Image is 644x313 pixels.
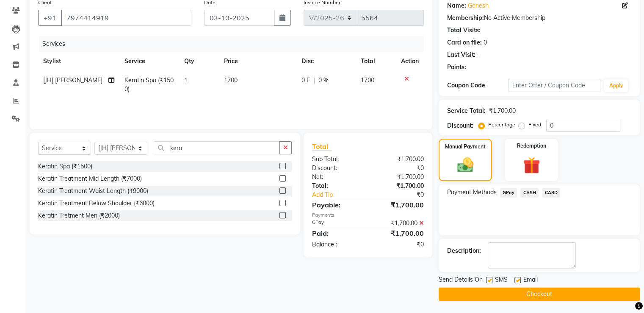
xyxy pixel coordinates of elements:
[368,228,430,238] div: ₹1,700.00
[306,182,368,190] div: Total:
[306,173,368,182] div: Net:
[368,155,430,164] div: ₹1,700.00
[38,199,155,208] div: Keratin Treatment Below Shoulder (₹6000)
[38,174,142,183] div: Keratin Treatment Mid Length (₹7000)
[528,121,541,129] label: Fixed
[119,52,179,71] th: Service
[500,188,517,198] span: GPay
[43,76,102,84] span: [JH] [PERSON_NAME]
[509,79,601,92] input: Enter Offer / Coupon Code
[61,10,191,26] input: Search by Name/Mobile/Email/Code
[306,228,368,238] div: Paid:
[219,52,296,71] th: Price
[447,246,481,255] div: Description:
[306,219,368,228] div: GPay
[368,173,430,182] div: ₹1,700.00
[306,190,378,199] a: Add Tip
[542,188,560,198] span: CARD
[38,162,92,171] div: Keratin Spa (₹1500)
[356,52,396,71] th: Total
[439,288,640,301] button: Checkout
[495,275,508,286] span: SMS
[452,156,478,174] img: _cash.svg
[306,164,368,173] div: Discount:
[368,200,430,210] div: ₹1,700.00
[447,81,509,90] div: Coupon Code
[447,26,481,35] div: Total Visits:
[488,121,515,129] label: Percentage
[484,38,487,47] div: 0
[313,76,315,85] span: |
[447,14,631,22] div: No Active Membership
[154,141,280,154] input: Search or Scan
[312,142,332,151] span: Total
[468,1,489,10] a: Ganesh
[38,211,120,220] div: Keratin Tretment Men (₹2000)
[184,76,188,84] span: 1
[477,50,480,59] div: -
[38,52,119,71] th: Stylist
[447,121,473,130] div: Discount:
[312,212,424,219] div: Payments
[306,155,368,164] div: Sub Total:
[368,164,430,173] div: ₹0
[179,52,219,71] th: Qty
[447,188,497,197] span: Payment Methods
[447,50,475,59] div: Last Visit:
[224,76,238,84] span: 1700
[38,187,148,196] div: Keratin Treatment Waist Length (₹9000)
[318,76,329,85] span: 0 %
[489,106,516,115] div: ₹1,700.00
[523,275,538,286] span: Email
[368,219,430,228] div: ₹1,700.00
[447,106,486,115] div: Service Total:
[447,1,466,10] div: Name:
[447,38,482,47] div: Card on file:
[518,155,545,176] img: _gift.svg
[39,36,430,52] div: Services
[396,52,424,71] th: Action
[361,76,374,84] span: 1700
[439,275,483,286] span: Send Details On
[517,142,546,150] label: Redemption
[301,76,310,85] span: 0 F
[38,10,62,26] button: +91
[447,14,484,22] div: Membership:
[296,52,356,71] th: Disc
[368,182,430,190] div: ₹1,700.00
[368,240,430,249] div: ₹0
[306,200,368,210] div: Payable:
[445,143,486,151] label: Manual Payment
[604,79,628,92] button: Apply
[306,240,368,249] div: Balance :
[520,188,539,198] span: CASH
[447,63,466,72] div: Points:
[124,76,174,93] span: Keratin Spa (₹1500)
[378,190,430,199] div: ₹0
